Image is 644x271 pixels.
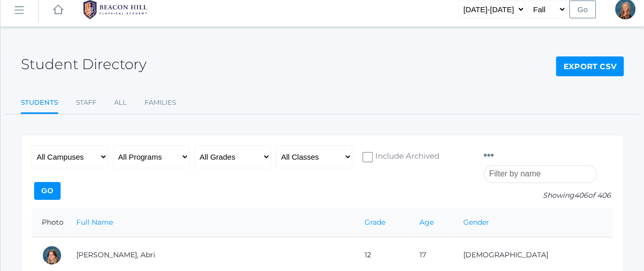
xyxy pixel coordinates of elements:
a: Families [145,93,176,113]
a: Students [21,93,58,114]
input: Go [34,182,61,200]
input: Filter by name [484,165,597,183]
div: Abri Brock [42,245,62,265]
a: All [114,93,127,113]
span: Include Archived [373,150,439,163]
a: Export CSV [556,56,624,77]
span: 406 [574,191,588,200]
th: Photo [32,208,66,237]
h2: Student Directory [21,56,147,72]
input: Go [569,1,596,18]
a: Gender [463,218,489,227]
input: Include Archived [362,152,373,162]
a: Staff [76,93,96,113]
a: Grade [365,218,385,227]
a: Age [419,218,433,227]
p: Showing of 406 [484,190,613,201]
a: Full Name [76,218,113,227]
